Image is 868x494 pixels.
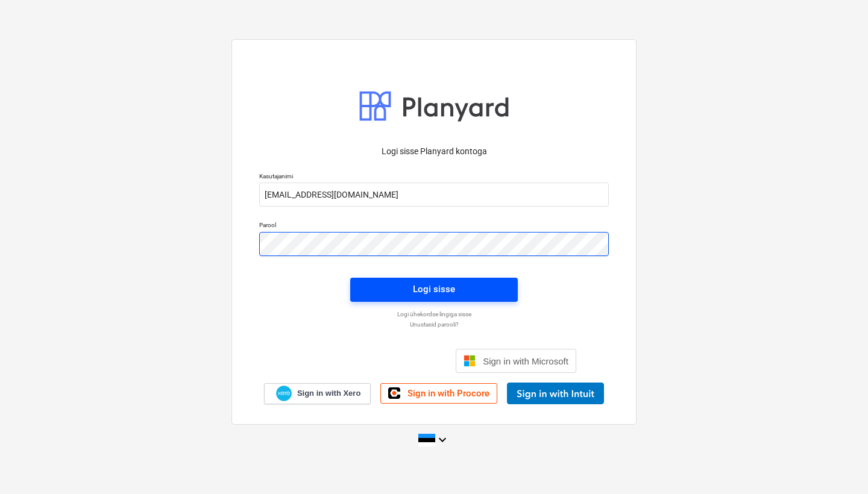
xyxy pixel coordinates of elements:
span: Sign in with Microsoft [483,356,568,366]
a: Sign in with Xero [264,383,371,404]
div: Logi sisse [413,281,455,297]
div: Logi sisse Google’i kontoga. Avaneb uuel vahelehel [292,348,446,374]
button: Logi sisse [350,278,518,302]
i: keyboard_arrow_down [435,433,450,447]
span: Sign in with Xero [297,388,360,399]
p: Parool [259,221,609,231]
input: Kasutajanimi [259,183,609,207]
img: Microsoft logo [464,355,476,367]
img: Xero logo [276,386,292,402]
p: Kasutajanimi [259,172,609,183]
iframe: Chat Widget [808,436,868,494]
iframe: Sisselogimine Google'i nupu abil [286,348,452,374]
a: Unustasid parooli? [253,320,615,328]
p: Logi sisse Planyard kontoga [259,145,609,158]
span: Sign in with Procore [407,388,489,399]
a: Sign in with Procore [380,383,497,404]
a: Logi ühekordse lingiga sisse [253,310,615,318]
